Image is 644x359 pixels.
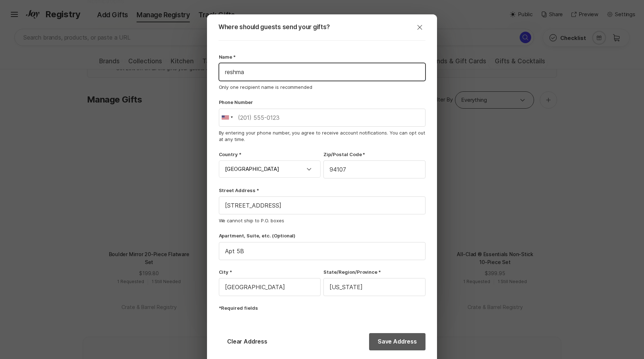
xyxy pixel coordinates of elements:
label: City * [219,269,321,275]
label: Country * [219,151,321,158]
div: Only one recipient name is recommended [219,84,425,90]
input: (201) 555-0123 [219,109,425,127]
div: By entering your phone number, you agree to receive account notifications. You can opt out at any... [219,129,425,142]
label: Apartment, Suite, etc. (Optional) [219,232,425,239]
p: *Required fields [219,305,425,311]
span: Option select [305,165,313,173]
label: Zip/Postal Code * [323,151,425,158]
label: State/Region/Province * [323,269,425,275]
button: Clear Address [218,333,276,350]
button: Save Address [369,333,425,350]
div: United States: +1 [219,109,236,126]
label: Street Address * [219,187,425,194]
label: Phone Number [219,99,425,105]
p: Where should guests send your gifts? [218,23,425,32]
div: We cannot ship to P.O. boxes [219,217,425,224]
label: Name * [219,54,425,60]
button: open menu [302,165,316,173]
